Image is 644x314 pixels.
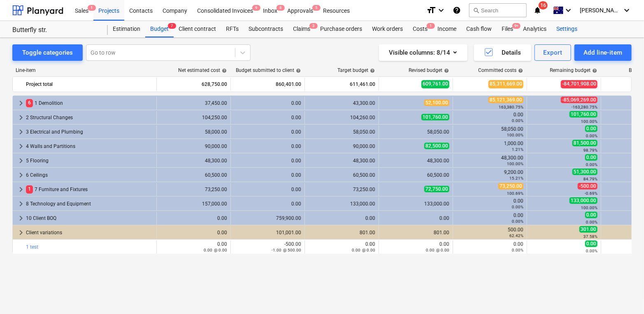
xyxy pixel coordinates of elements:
[16,113,26,122] span: keyboard_arrow_right
[308,230,375,235] div: 801.00
[456,241,523,253] div: 0.00
[436,5,446,15] i: keyboard_arrow_down
[12,26,98,35] div: Butterfly str.
[586,249,598,253] small: 0.00%
[26,78,153,91] div: Project total
[581,205,598,210] small: 100.00%
[580,7,621,14] span: [PERSON_NAME]
[484,47,521,58] div: Details
[160,201,227,207] div: 157,000.00
[234,201,301,207] div: 0.00
[160,241,227,253] div: 0.00
[160,78,227,91] div: 628,750.00
[456,169,523,181] div: 9,200.00
[26,111,153,124] div: 2 Structural Changes
[288,21,315,37] div: Claims
[308,172,375,178] div: 60,500.00
[160,129,227,135] div: 58,000.00
[16,156,26,166] span: keyboard_arrow_right
[22,47,73,58] div: Toggle categories
[382,129,449,135] div: 58,050.00
[382,230,449,235] div: 801.00
[585,191,598,196] small: -0.69%
[367,21,408,37] a: Work orders
[288,21,315,37] a: Claims3
[204,248,227,252] small: 0.00 @ 0.00
[512,147,523,152] small: 1.21%
[539,1,548,9] span: 16
[308,215,375,221] div: 0.00
[309,23,318,29] span: 3
[272,248,301,252] small: -1.00 @ 500.00
[382,201,449,207] div: 133,000.00
[160,215,227,221] div: 0.00
[432,21,461,37] a: Income
[581,119,598,124] small: 100.00%
[160,172,227,178] div: 60,500.00
[315,21,367,37] div: Purchase orders
[221,21,244,37] div: RFTs
[294,68,301,73] span: help
[26,197,153,210] div: 8 Technology and Equipment
[572,140,598,146] span: 81,500.00
[544,47,563,58] div: Export
[456,198,523,210] div: 0.00
[585,240,598,247] span: 0.00
[497,21,518,37] a: Files9+
[379,44,467,61] button: Visible columns:8/14
[234,230,301,235] div: 101,001.00
[473,7,479,14] span: search
[234,172,301,178] div: 0.00
[585,125,598,132] span: 0.00
[424,186,449,192] span: 72,750.00
[488,97,523,103] span: 85,121,369.00
[507,133,523,137] small: 100.00%
[26,154,153,167] div: 5 Flooring
[518,21,551,37] a: Analytics
[160,187,227,192] div: 73,250.00
[308,100,375,106] div: 43,300.00
[461,21,497,37] a: Cash flow
[234,187,301,192] div: 0.00
[168,23,176,29] span: 7
[424,143,449,149] span: 82,500.00
[26,99,33,107] span: 6
[426,248,449,252] small: 0.00 @ 0.00
[234,158,301,164] div: 0.00
[160,230,227,235] div: 0.00
[584,47,623,58] div: Add line-item
[145,21,174,37] div: Budget
[220,68,227,73] span: help
[244,21,288,37] a: Subcontracts
[585,212,598,218] span: 0.00
[474,44,531,61] button: Details
[277,5,285,11] span: 8
[424,99,449,106] span: 52,100.00
[108,21,145,37] a: Estimation
[308,241,375,253] div: 0.00
[234,143,301,149] div: 0.00
[507,191,523,196] small: 100.69%
[478,67,523,73] div: Committed costs
[586,134,598,138] small: 0.00%
[533,5,542,15] i: notifications
[456,112,523,123] div: 0.00
[16,170,26,180] span: keyboard_arrow_right
[337,67,375,73] div: Target budget
[586,162,598,167] small: 0.00%
[469,3,527,17] button: Search
[572,105,598,109] small: -163,280.75%
[234,215,301,221] div: 759,900.00
[550,67,597,73] div: Remaining budget
[456,141,523,152] div: 1,000.00
[456,212,523,224] div: 0.00
[308,143,375,149] div: 90,000.00
[563,5,573,15] i: keyboard_arrow_down
[409,67,449,73] div: Revised budget
[16,185,26,194] span: keyboard_arrow_right
[512,248,523,252] small: 0.00%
